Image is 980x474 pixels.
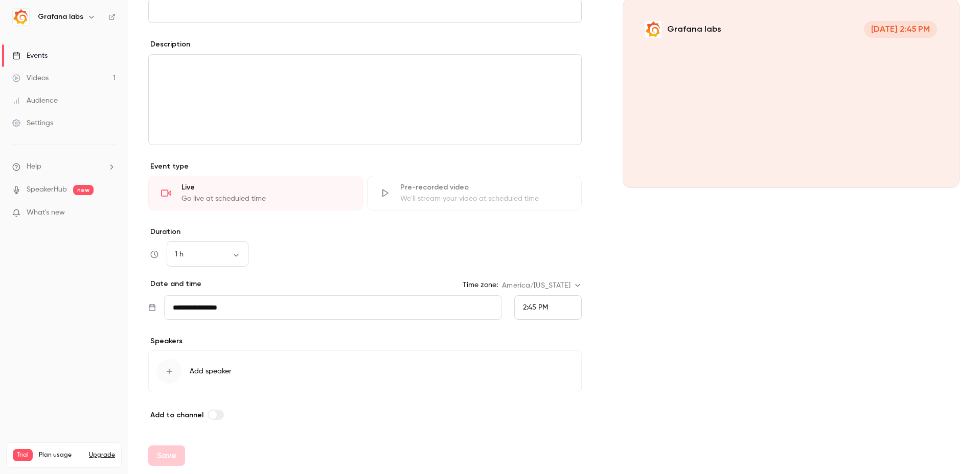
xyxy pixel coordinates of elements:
div: Videos [12,73,49,83]
div: From [514,295,582,320]
span: Add speaker [190,366,232,376]
p: Speakers [148,336,582,346]
label: Time zone: [463,280,498,290]
button: Add speaker [148,350,582,392]
p: Event type [148,161,582,172]
span: Plan usage [39,451,83,459]
div: editor [149,55,581,145]
span: 2:45 PM [523,304,548,311]
label: Duration [148,227,582,237]
button: Upgrade [89,451,115,459]
a: SpeakerHub [27,184,67,195]
div: Audience [12,96,58,106]
span: Add to channel [150,411,203,419]
div: Events [12,51,48,61]
div: 1 h [167,249,248,259]
span: Help [27,161,41,172]
span: new [73,185,94,195]
li: help-dropdown-opener [12,161,116,172]
span: Trial [13,449,33,461]
div: Settings [12,118,53,128]
label: Description [148,39,190,50]
div: Pre-recorded video [400,182,569,193]
img: Grafana labs [13,9,29,25]
div: Live [181,182,350,193]
div: We'll stream your video at scheduled time [400,194,569,204]
div: LiveGo live at scheduled time [148,176,363,210]
p: Date and time [148,279,201,289]
section: description [148,54,582,145]
h6: Grafana labs [38,12,83,22]
div: Go live at scheduled time [181,194,350,204]
span: What's new [27,207,65,218]
div: America/[US_STATE] [502,280,581,291]
div: Pre-recorded videoWe'll stream your video at scheduled time [367,176,582,210]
